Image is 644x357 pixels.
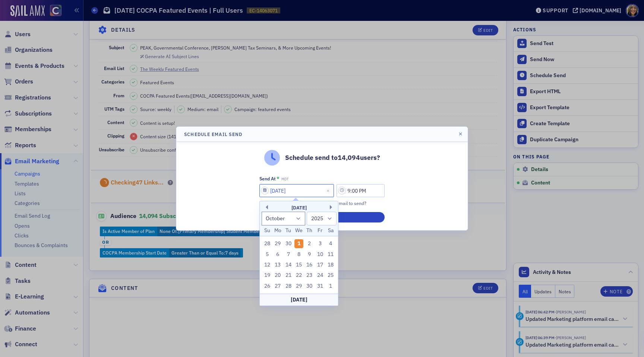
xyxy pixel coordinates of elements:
div: Choose Saturday, October 18th, 2025 [326,260,335,269]
div: Choose Thursday, October 9th, 2025 [305,250,314,259]
div: Choose Tuesday, October 28th, 2025 [284,282,293,291]
div: Choose Saturday, October 4th, 2025 [326,239,335,248]
div: [DATE] [260,204,338,212]
div: We [294,226,303,235]
div: month 2025-10 [262,238,336,291]
input: MM/DD/YYYY [259,184,334,197]
button: Previous Month [263,205,268,209]
div: Choose Friday, October 17th, 2025 [316,260,325,269]
abbr: This field is required [277,176,280,181]
div: [DATE] [260,294,338,306]
div: Choose Monday, October 20th, 2025 [273,271,282,280]
div: Choose Friday, October 3rd, 2025 [316,239,325,248]
div: Choose Wednesday, October 29th, 2025 [294,282,303,291]
div: Mo [273,226,282,235]
div: Choose Thursday, October 2nd, 2025 [305,239,314,248]
div: Choose Monday, October 6th, 2025 [273,250,282,259]
div: Choose Saturday, October 11th, 2025 [326,250,335,259]
div: Choose Thursday, October 23rd, 2025 [305,271,314,280]
div: Choose Tuesday, September 30th, 2025 [284,239,293,248]
div: Send At [259,176,276,181]
div: Fr [316,226,325,235]
div: Choose Sunday, October 12th, 2025 [263,260,272,269]
div: When would you like to schedule this email to send? [259,200,385,206]
div: Sa [326,226,335,235]
div: Choose Thursday, October 30th, 2025 [305,282,314,291]
div: Choose Sunday, September 28th, 2025 [263,239,272,248]
div: Choose Tuesday, October 14th, 2025 [284,260,293,269]
div: Choose Saturday, November 1st, 2025 [326,282,335,291]
div: Choose Sunday, October 19th, 2025 [263,271,272,280]
div: Choose Monday, October 27th, 2025 [273,282,282,291]
div: Choose Friday, October 10th, 2025 [316,250,325,259]
input: 00:00 AM [337,184,385,197]
div: Choose Friday, October 24th, 2025 [316,271,325,280]
div: Choose Tuesday, October 21st, 2025 [284,271,293,280]
div: Choose Friday, October 31st, 2025 [316,282,325,291]
button: Next Month [330,205,334,209]
button: Close [324,184,334,197]
div: Choose Wednesday, October 8th, 2025 [294,250,303,259]
div: Th [305,226,314,235]
div: Choose Wednesday, October 22nd, 2025 [294,271,303,280]
div: Choose Saturday, October 25th, 2025 [326,271,335,280]
div: Choose Wednesday, October 15th, 2025 [294,260,303,269]
div: Choose Monday, September 29th, 2025 [273,239,282,248]
div: Choose Tuesday, October 7th, 2025 [284,250,293,259]
div: Tu [284,226,293,235]
div: Su [263,226,272,235]
span: MDT [281,177,288,181]
div: Choose Sunday, October 26th, 2025 [263,282,272,291]
div: Choose Monday, October 13th, 2025 [273,260,282,269]
p: Schedule send to 14,094 users? [285,153,380,162]
h4: Schedule Email Send [184,131,242,138]
div: Choose Wednesday, October 1st, 2025 [294,239,303,248]
div: Choose Sunday, October 5th, 2025 [263,250,272,259]
div: Choose Thursday, October 16th, 2025 [305,260,314,269]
